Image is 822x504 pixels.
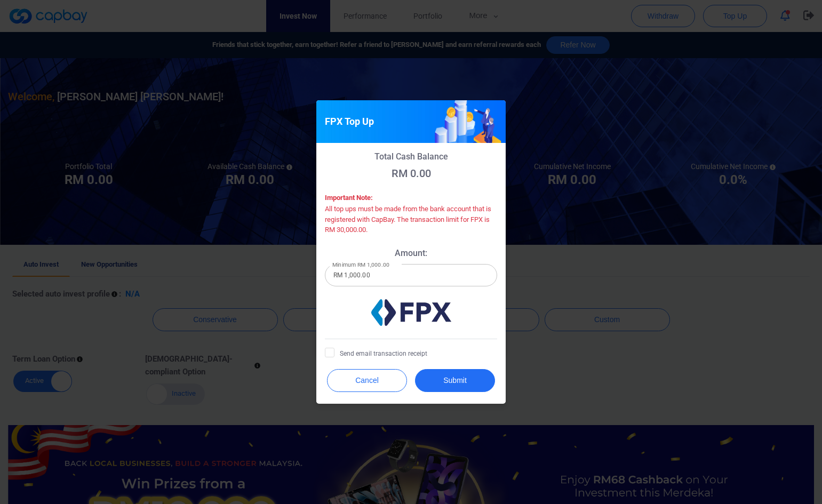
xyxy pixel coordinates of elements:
[325,348,427,358] span: Send email transaction receipt
[415,369,495,392] button: Submit
[325,194,373,202] strong: Important Note:
[332,261,389,269] label: Minimum RM 1,000.00
[325,115,374,128] h5: FPX Top Up
[327,369,407,392] button: Cancel
[371,299,451,326] img: fpxLogo
[325,248,497,258] p: Amount:
[325,167,497,180] p: RM 0.00
[325,151,497,162] p: Total Cash Balance
[325,204,497,235] p: All top ups must be made from the bank account that is registered with CapBay. The transaction li...
[325,226,366,234] span: RM 30,000.00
